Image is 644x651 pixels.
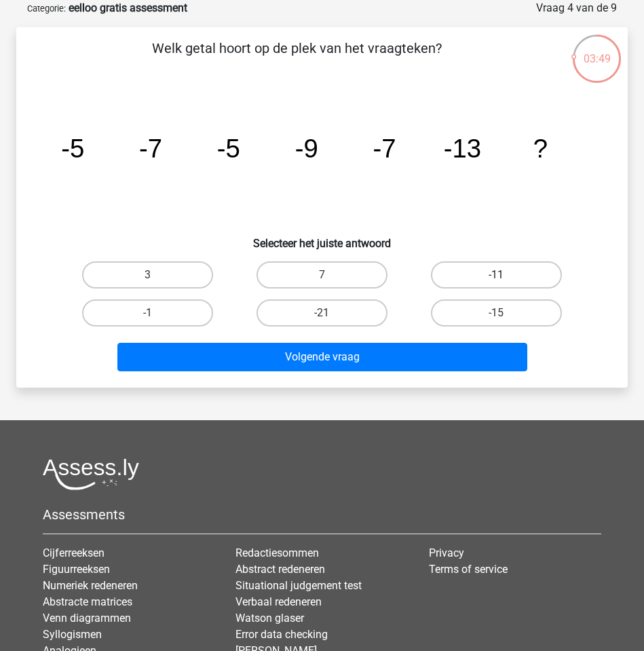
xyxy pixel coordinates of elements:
h5: Assessments [43,506,601,523]
a: Cijferreeksen [43,546,105,559]
tspan: -9 [295,134,318,164]
tspan: ? [534,134,548,164]
div: 03:49 [571,33,622,67]
a: Privacy [429,546,464,559]
a: Situational judgement test [235,579,362,592]
label: -15 [431,299,562,327]
tspan: -13 [444,134,482,164]
p: Welk getal hoort op de plek van het vraagteken? [38,38,555,79]
a: Watson glaser [235,612,304,625]
button: Volgende vraag [117,343,527,371]
tspan: -7 [373,134,396,164]
a: Verbaal redeneren [235,595,322,608]
a: Numeriek redeneren [43,579,138,592]
a: Redactiesommen [235,546,319,559]
label: 7 [257,261,387,289]
label: -11 [431,261,562,289]
a: Venn diagrammen [43,612,131,625]
a: Terms of service [429,563,508,576]
strong: eelloo gratis assessment [69,1,187,14]
tspan: -7 [139,134,162,164]
label: -21 [257,299,387,327]
a: Figuurreeksen [43,563,110,576]
label: 3 [82,261,213,289]
tspan: -5 [61,134,84,164]
tspan: -5 [217,134,240,164]
a: Error data checking [235,628,328,641]
img: Assessly logo [43,458,139,490]
h6: Selecteer het juiste antwoord [38,226,606,250]
a: Abstract redeneren [235,563,325,576]
a: Syllogismen [43,628,102,641]
a: Abstracte matrices [43,595,132,608]
small: Categorie: [27,3,66,14]
label: -1 [82,299,213,327]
